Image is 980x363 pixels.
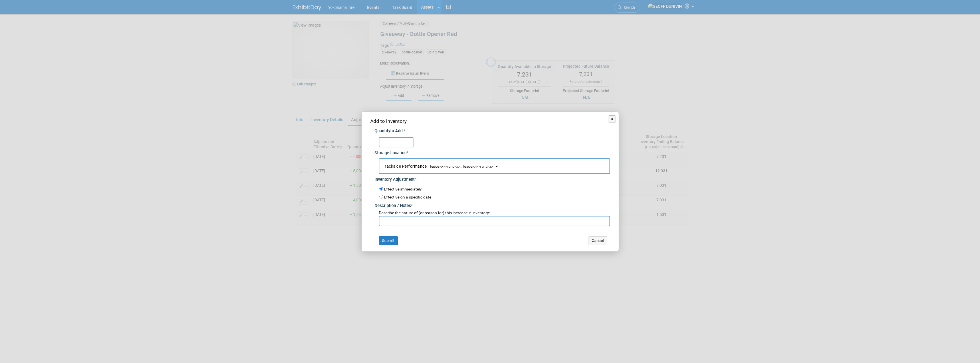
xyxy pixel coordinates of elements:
[379,158,610,174] button: Trackside Performance[GEOGRAPHIC_DATA], [GEOGRAPHIC_DATA]
[589,236,607,245] button: Cancel
[384,195,431,199] label: Effective on a specific date
[375,147,610,156] div: Storage Location
[375,200,610,209] div: Description / Notes
[390,129,403,133] span: to Add
[427,165,494,169] span: [GEOGRAPHIC_DATA], [GEOGRAPHIC_DATA]
[379,236,398,245] button: Submit
[609,115,616,123] button: X
[379,210,490,215] span: Describe the nature of (or reason for) this increase in inventory:
[384,186,422,192] label: Effective immediately
[383,164,495,169] span: Trackside Performance
[370,118,407,124] span: Add to Inventory
[375,174,610,183] div: Inventory Adjustment
[375,128,610,134] div: Quantity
